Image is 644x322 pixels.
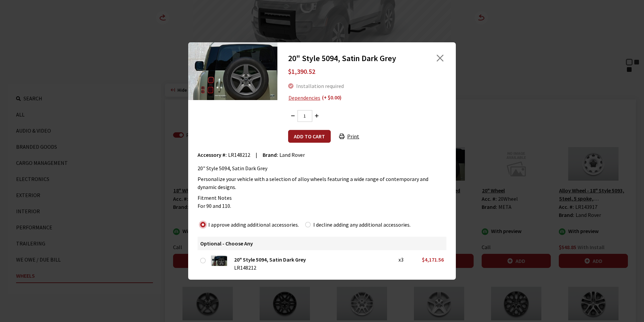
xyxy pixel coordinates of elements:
div: 20" Style 5094, Satin Dark Grey [198,164,446,172]
h2: 20" Style 5094, Satin Dark Grey [288,53,418,64]
div: $1,390.52 [288,64,445,79]
label: Fitment Notes [198,194,232,202]
button: Add to cart [288,130,331,143]
img: Image for 20" Style 5094, Satin Dark Grey [211,256,227,266]
label: Brand: [263,151,278,159]
label: I decline adding any additional accessories. [313,221,411,229]
button: Close [435,53,445,63]
img: Image for 20" Style 5094, Satin Dark Grey [188,42,277,100]
button: Print [333,130,365,143]
div: For 90 and 110. [198,202,446,210]
button: Dependencies [288,93,321,102]
span: | [256,151,257,158]
span: LR148212 [228,151,250,158]
label: I approve adding additional accessories. [208,221,299,229]
span: Land Rover [279,151,305,158]
div: LR148212 [234,264,390,272]
label: Accessory #: [198,151,227,159]
span: (+ $0.00) [322,93,341,102]
div: x3 [398,256,408,264]
span: Installation required [296,83,344,89]
div: $4,171.56 [416,256,444,264]
div: 20" Style 5094, Satin Dark Grey [234,256,390,264]
span: Optional - Choose Any [200,240,253,247]
div: Personalize your vehicle with a selection of alloy wheels featuring a wide range of contemporary ... [198,175,446,191]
